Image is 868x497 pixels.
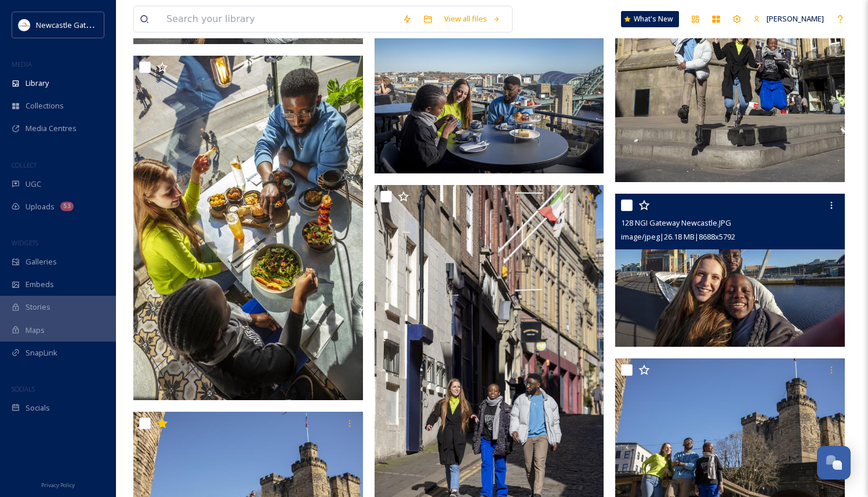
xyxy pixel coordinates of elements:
[26,347,57,358] span: SnapLink
[41,477,75,491] a: Privacy Policy
[26,201,55,212] span: Uploads
[26,402,50,413] span: Socials
[621,231,735,242] span: image/jpeg | 26.18 MB | 8688 x 5792
[615,194,845,347] img: 128 NGI Gateway Newcastle.JPG
[12,161,37,169] span: COLLECT
[26,325,45,336] span: Maps
[767,13,824,24] span: [PERSON_NAME]
[26,179,41,190] span: UGC
[133,56,363,400] img: 097 NGI Gateway Newcastle.JPG
[26,100,64,111] span: Collections
[36,19,143,30] span: Newcastle Gateshead Initiative
[161,6,397,32] input: Search your library
[26,302,50,313] span: Stories
[41,481,75,489] span: Privacy Policy
[375,20,604,173] img: 116 NGI Gateway Newcastle.JPG
[12,60,32,68] span: MEDIA
[621,11,679,27] a: What's New
[817,446,851,480] button: Open Chat
[438,8,506,30] a: View all files
[19,19,30,31] img: DqD9wEUd_400x400.jpg
[12,238,38,247] span: WIDGETS
[621,217,731,228] span: 128 NGI Gateway Newcastle.JPG
[26,123,77,134] span: Media Centres
[12,384,35,393] span: SOCIALS
[26,279,54,290] span: Embeds
[747,8,830,30] a: [PERSON_NAME]
[60,202,74,211] div: 53
[26,78,49,89] span: Library
[26,256,57,267] span: Galleries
